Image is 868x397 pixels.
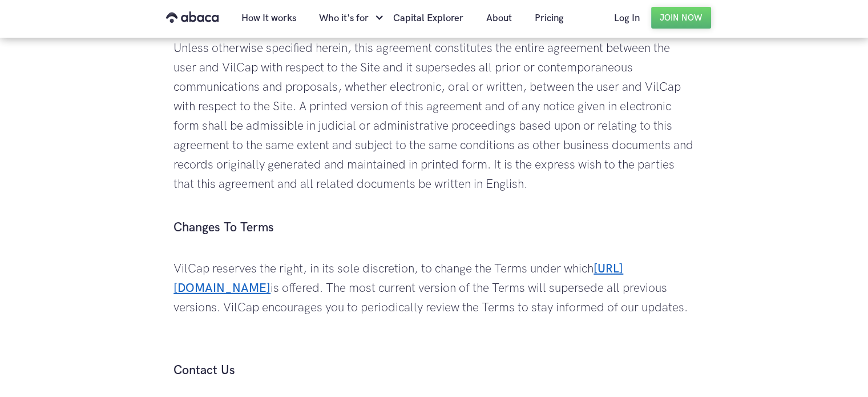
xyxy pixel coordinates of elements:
h3: Contact Us [173,362,695,379]
a: Join Now [651,7,711,29]
h3: Changes To Terms [173,219,695,236]
p: VilCap reserves the right, in its sole discretion, to change the Terms under which is offered. Th... [173,259,695,356]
